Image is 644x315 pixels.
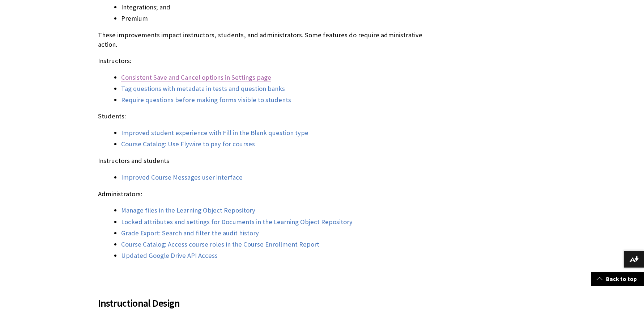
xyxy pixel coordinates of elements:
[121,251,218,260] a: Updated Google Drive API Access
[121,96,291,104] a: Require questions before making forms visible to students
[121,84,285,93] a: Tag questions with metadata in tests and question banks
[121,229,259,238] a: Grade Export: Search and filter the audit history
[98,30,439,49] p: These improvements impact instructors, students, and administrators. Some features do require adm...
[121,13,439,24] li: Premium
[98,56,439,66] p: Instructors:
[98,156,439,165] p: Instructors and students
[121,2,439,12] li: Integrations; and
[121,140,255,148] a: Course Catalog: Use Flywire to pay for courses
[121,129,308,137] a: Improved student experience with Fill in the Blank question type
[98,112,439,121] p: Students:
[121,218,353,226] a: Locked attributes and settings for Documents in the Learning Object Repository
[98,287,439,311] h2: Instructional Design
[121,240,319,249] a: Course Catalog: Access course roles in the Course Enrollment Report
[121,206,255,215] a: Manage files in the Learning Object Repository
[121,73,271,82] a: Consistent Save and Cancel options in Settings page
[121,173,243,182] a: Improved Course Messages user interface
[591,272,644,286] a: Back to top
[98,189,439,199] p: Administrators:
